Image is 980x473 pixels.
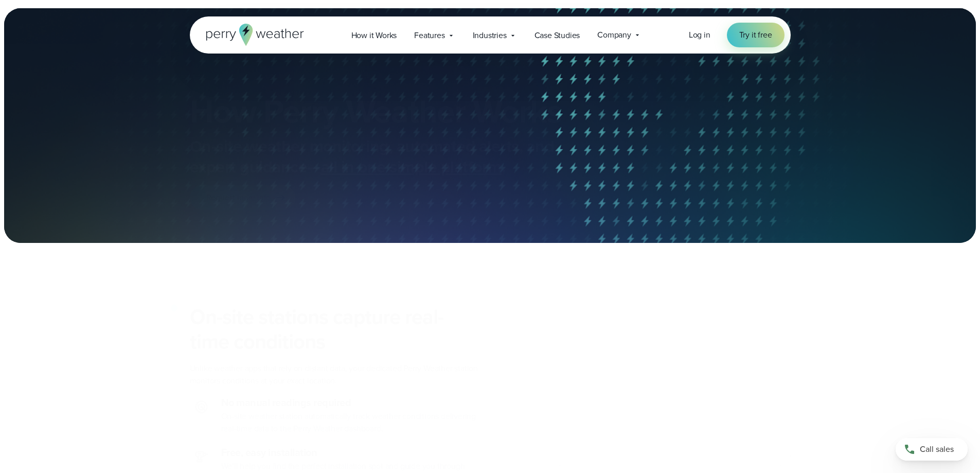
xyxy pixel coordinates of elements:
[689,29,710,41] a: Log in
[526,25,589,46] a: Case Studies
[896,438,968,461] a: Call sales
[343,25,406,46] a: How it Works
[414,29,444,42] span: Features
[739,29,772,41] span: Try it free
[727,23,785,47] a: Try it free
[534,29,580,42] span: Case Studies
[597,29,631,41] span: Company
[473,29,507,42] span: Industries
[351,29,397,42] span: How it Works
[920,443,954,456] span: Call sales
